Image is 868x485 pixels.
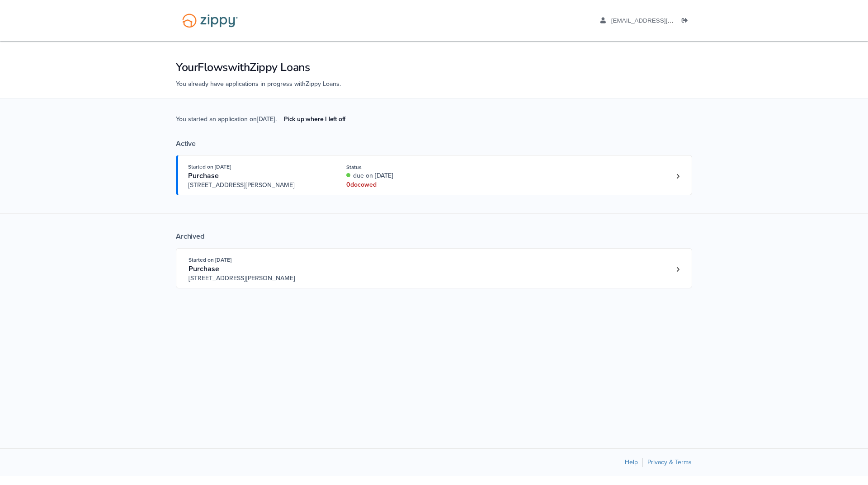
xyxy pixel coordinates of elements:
[346,180,467,189] div: 0 doc owed
[189,274,326,283] span: [STREET_ADDRESS][PERSON_NAME]
[671,263,684,276] a: Loan number 3802615
[176,232,692,241] div: Archived
[188,181,326,190] span: [STREET_ADDRESS][PERSON_NAME]
[176,60,692,75] h1: Your Flows with Zippy Loans
[189,257,231,263] span: Started on [DATE]
[176,155,692,195] a: Open loan 4228033
[176,80,341,88] span: You already have applications in progress with Zippy Loans .
[189,264,219,273] span: Purchase
[600,17,715,26] a: edit profile
[176,114,353,139] span: You started an application on [DATE] .
[346,163,467,171] div: Status
[611,17,715,24] span: aaboley88@icloud.com
[682,17,692,26] a: Log out
[671,170,684,183] a: Loan number 4228033
[625,458,638,466] a: Help
[277,112,353,127] a: Pick up where I left off
[346,171,467,180] div: due on [DATE]
[647,458,692,466] a: Privacy & Terms
[176,9,244,32] img: Logo
[176,248,692,288] a: Open loan 3802615
[188,164,231,170] span: Started on [DATE]
[176,139,692,148] div: Active
[188,171,219,180] span: Purchase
